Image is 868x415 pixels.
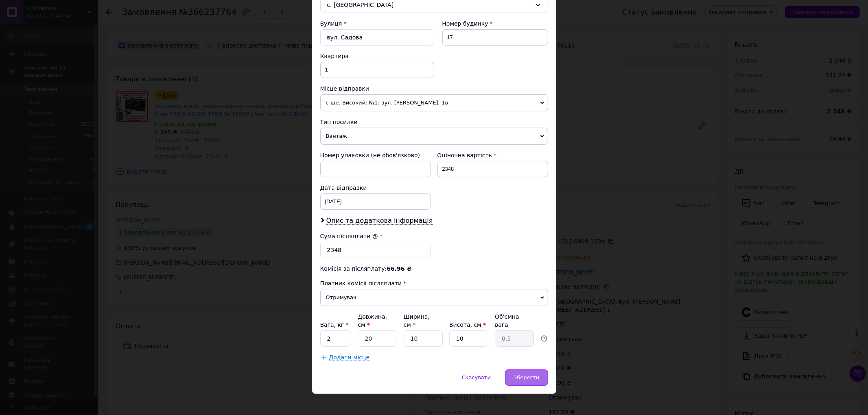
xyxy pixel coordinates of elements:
div: Дата відправки [320,184,431,192]
span: с-ще. Високий: №1: вул. [PERSON_NAME], 1в [320,94,548,111]
span: Вантаж [320,128,548,145]
label: Сума післяплати [320,233,378,239]
label: Вага, кг [320,322,349,328]
label: Довжина, см [358,313,387,328]
span: Місце відправки [320,85,370,92]
span: Опис та додаткова інформація [326,217,433,225]
span: 66.96 ₴ [387,265,411,272]
div: Оціночна вартість [437,151,548,159]
span: Квартира [320,53,349,59]
div: Об'ємна вага [495,313,534,329]
span: Зберегти [514,374,539,380]
span: Додати місце [329,354,370,361]
span: Скасувати [462,374,491,380]
span: Тип посилки [320,119,358,125]
div: Комісія за післяплату: [320,265,548,273]
span: Платник комісії післяплати [320,280,402,287]
div: Номер упаковки (не обов'язково) [320,151,431,159]
label: Вулиця [320,20,342,27]
span: Номер будинку [442,20,488,27]
label: Висота, см [449,322,486,328]
span: Отримувач [320,289,548,306]
label: Ширина, см [404,313,430,328]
